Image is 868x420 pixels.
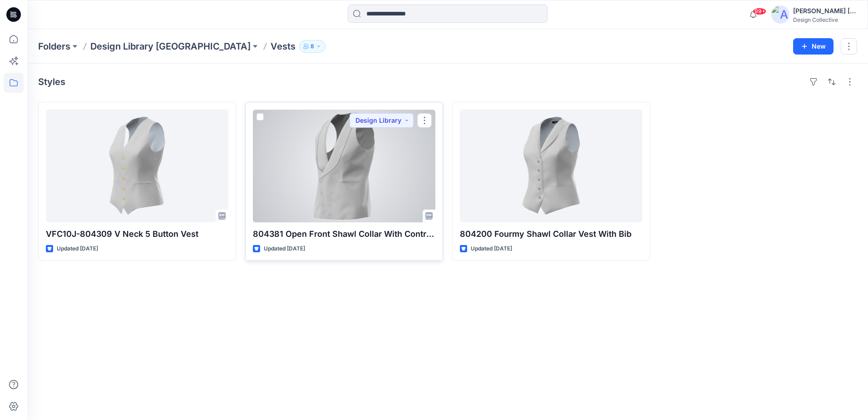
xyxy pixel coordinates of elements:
[460,110,642,222] a: 804200 Fourmy Shawl Collar Vest With Bib
[299,40,325,53] button: 8
[793,38,833,55] button: New
[46,110,228,222] a: VFC10J-804309 V Neck 5 Button Vest
[753,8,766,15] span: 99+
[793,5,857,16] div: [PERSON_NAME] [PERSON_NAME]
[460,228,642,240] p: 804200 Fourmy Shawl Collar Vest With Bib
[311,41,314,51] p: 8
[38,76,65,87] h4: Styles
[90,40,251,53] a: Design Library [GEOGRAPHIC_DATA]
[57,244,98,254] p: Updated [DATE]
[271,40,296,53] p: Vests
[793,16,857,23] div: Design Collective
[471,244,512,254] p: Updated [DATE]
[253,110,435,222] a: 804381 Open Front Shawl Collar With Contrast Piping
[771,5,789,24] img: avatar
[38,40,70,53] a: Folders
[46,228,228,240] p: VFC10J-804309 V Neck 5 Button Vest
[253,228,435,240] p: 804381 Open Front Shawl Collar With Contrast Piping
[264,244,305,254] p: Updated [DATE]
